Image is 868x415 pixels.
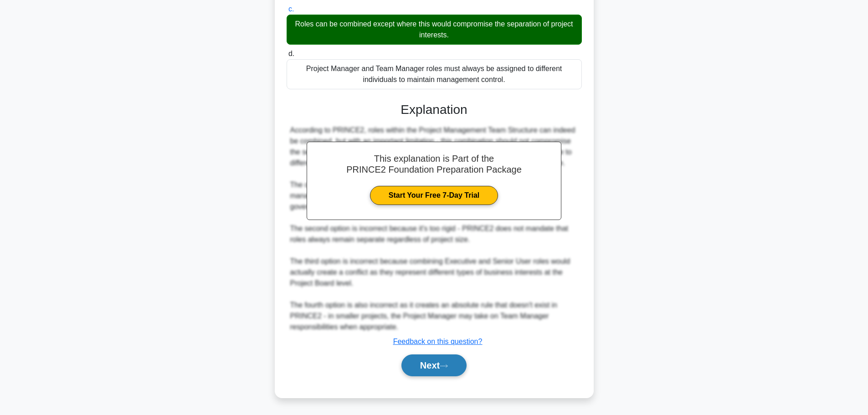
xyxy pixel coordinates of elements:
[370,186,498,205] a: Start Your Free 7-Day Trial
[288,50,294,57] span: d.
[292,102,576,118] h3: Explanation
[287,59,582,89] div: Project Manager and Team Manager roles must always be assigned to different individuals to mainta...
[290,125,578,333] div: According to PRINCE2, roles within the Project Management Team Structure can indeed be combined, ...
[287,15,582,45] div: Roles can be combined except where this would compromise the separation of project interests.
[393,338,483,345] a: Feedback on this question?
[288,5,294,13] span: c.
[401,354,467,376] button: Next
